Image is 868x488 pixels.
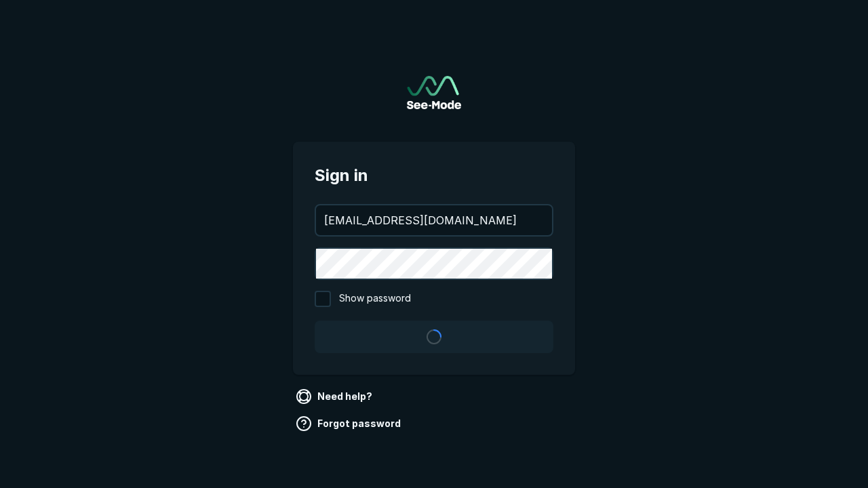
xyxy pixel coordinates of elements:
a: Forgot password [293,413,406,434]
input: your@email.com [316,205,552,235]
img: See-Mode Logo [407,76,461,109]
a: Need help? [293,386,378,407]
span: Sign in [315,163,553,188]
span: Show password [339,291,411,307]
a: Go to sign in [407,76,461,109]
